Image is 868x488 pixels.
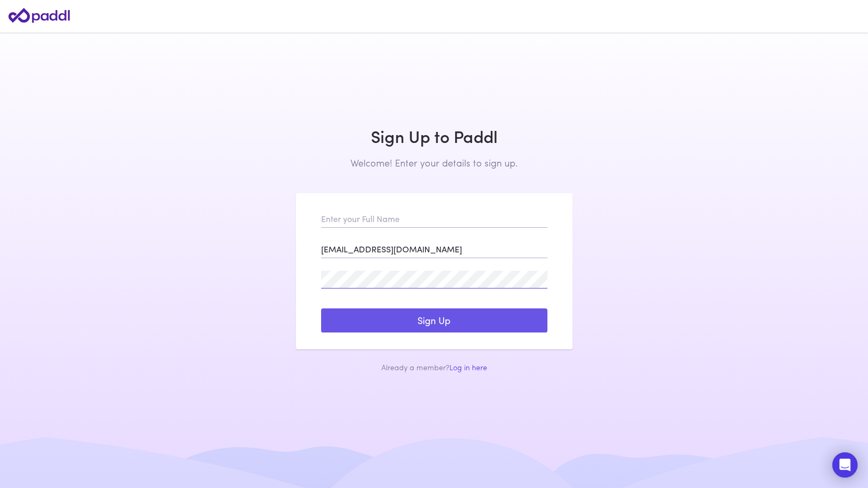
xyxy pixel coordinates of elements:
[832,452,858,478] div: Open Intercom Messenger
[321,308,547,332] button: Sign Up
[296,157,573,169] h2: Welcome! Enter your details to sign up.
[296,362,573,372] div: Already a member?
[321,240,547,258] input: Enter your Email
[321,210,547,228] input: Enter your Full Name
[296,126,573,146] h1: Sign Up to Paddl
[449,362,487,372] a: Log in here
